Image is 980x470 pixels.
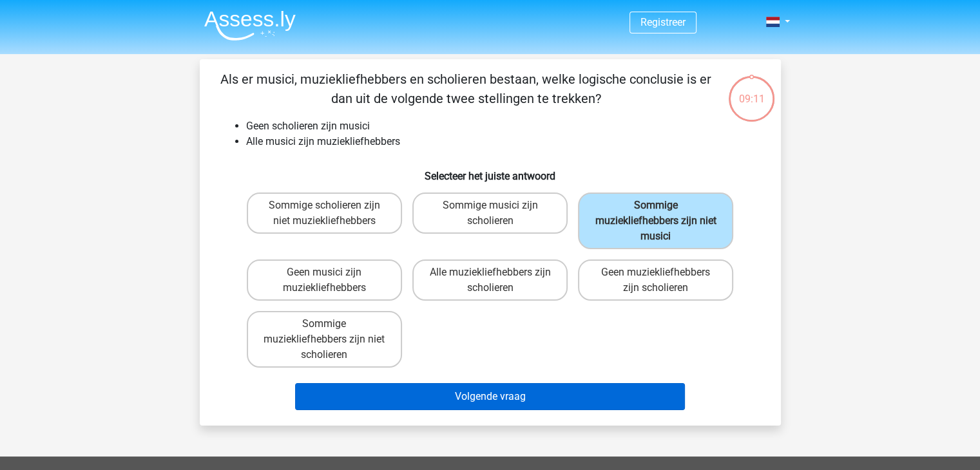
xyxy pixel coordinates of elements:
[412,259,568,301] label: Alle muziekliefhebbers zijn scholieren
[412,193,568,234] label: Sommige musici zijn scholieren
[246,118,760,134] li: Geen scholieren zijn musici
[247,193,402,234] label: Sommige scholieren zijn niet muziekliefhebbers
[246,134,760,149] li: Alle musici zijn muziekliefhebbers
[247,311,402,368] label: Sommige muziekliefhebbers zijn niet scholieren
[640,16,686,28] a: Registreer
[220,70,712,108] p: Als er musici, muziekliefhebbers en scholieren bestaan, welke logische conclusie is er dan uit de...
[727,75,776,107] div: 09:11
[220,160,760,182] h6: Selecteer het juiste antwoord
[295,383,685,410] button: Volgende vraag
[578,259,733,301] label: Geen muziekliefhebbers zijn scholieren
[578,193,733,249] label: Sommige muziekliefhebbers zijn niet musici
[247,259,402,301] label: Geen musici zijn muziekliefhebbers
[204,10,296,41] img: Assessly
